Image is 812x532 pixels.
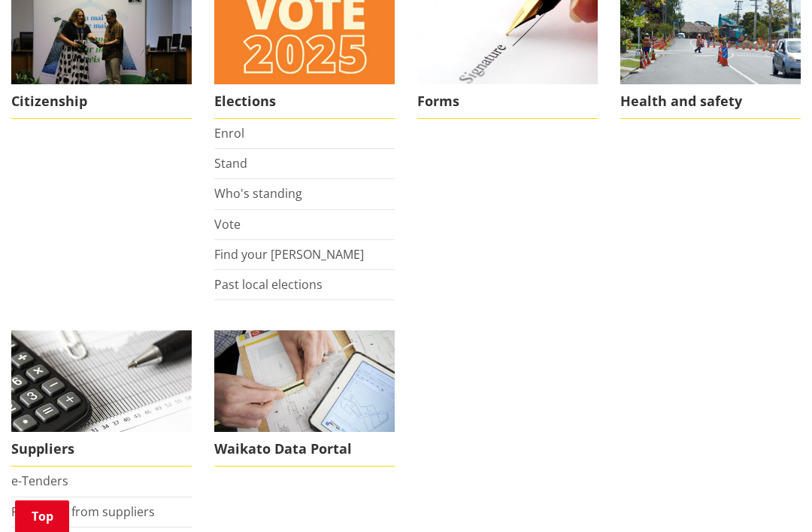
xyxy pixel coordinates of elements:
a: Vote [214,216,241,233]
a: Evaluation Waikato Data Portal [214,330,395,467]
a: Stand [214,155,247,172]
a: Past local elections [214,276,323,293]
a: Find your [PERSON_NAME] [214,246,364,263]
a: Enrol [214,125,244,141]
iframe: Messenger Launcher [743,469,797,523]
img: Suppliers [11,330,192,432]
a: Top [15,500,69,532]
a: Supplier information can be found here Suppliers [11,330,192,467]
span: Suppliers [11,432,192,467]
span: Waikato Data Portal [214,432,395,467]
a: Who's standing [214,185,302,202]
img: Evaluation [214,330,395,432]
span: Citizenship [11,84,192,119]
span: Elections [214,84,395,119]
a: e-Tenders [11,473,68,489]
a: Proposals from suppliers [11,503,155,520]
span: Forms [417,84,598,119]
span: Health and safety [620,84,801,119]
